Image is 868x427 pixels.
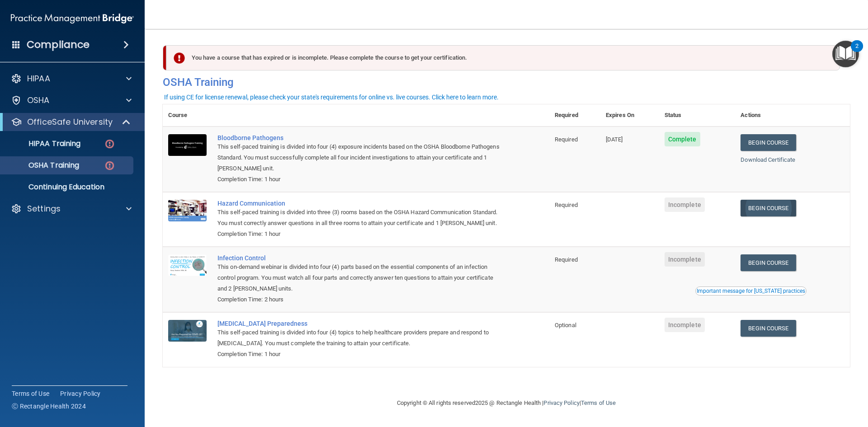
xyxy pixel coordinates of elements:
[27,95,50,106] p: OSHA
[217,294,504,305] div: Completion Time: 2 hours
[27,117,113,127] p: OfficeSafe University
[11,73,132,84] a: HIPAA
[217,134,504,141] a: Bloodborne Pathogens
[665,132,700,146] span: Complete
[217,207,504,229] div: This self-paced training is divided into three (3) rooms based on the OSHA Hazard Communication S...
[697,288,805,294] div: Important message for [US_STATE] practices
[695,286,807,296] button: Read this if you are a dental practitioner in the state of CA
[27,38,90,51] h4: Compliance
[555,322,576,328] span: Optional
[11,117,131,127] a: OfficeSafe University
[543,399,579,406] a: Privacy Policy
[217,141,504,174] div: This self-paced training is divided into four (4) exposure incidents based on the OSHA Bloodborne...
[163,93,500,102] button: If using CE for license renewal, please check your state's requirements for online vs. live cours...
[217,254,504,262] a: Infection Control
[549,104,600,127] th: Required
[11,95,132,106] a: OSHA
[341,389,671,418] div: Copyright © All rights reserved 2025 @ Rectangle Health | |
[741,254,796,271] a: Begin Course
[217,320,504,327] a: [MEDICAL_DATA] Preparedness
[166,45,840,70] div: You have a course that has expired or is incomplete. Please complete the course to get your certi...
[104,160,115,171] img: danger-circle.6113f641.png
[581,399,616,406] a: Terms of Use
[741,134,796,151] a: Begin Course
[735,104,850,127] th: Actions
[6,139,80,148] p: HIPAA Training
[163,76,850,89] h4: OSHA Training
[832,41,859,67] button: Open Resource Center, 2 new notifications
[60,389,101,398] a: Privacy Policy
[27,73,50,84] p: HIPAA
[12,402,86,411] span: Ⓒ Rectangle Health 2024
[741,200,796,216] a: Begin Course
[217,349,504,360] div: Completion Time: 1 hour
[174,52,185,64] img: exclamation-circle-solid-danger.72ef9ffc.png
[217,174,504,185] div: Completion Time: 1 hour
[6,161,79,170] p: OSHA Training
[606,136,623,143] span: [DATE]
[11,9,134,28] img: PMB logo
[11,203,132,214] a: Settings
[741,320,796,337] a: Begin Course
[712,363,857,399] iframe: Drift Widget Chat Controller
[555,136,578,143] span: Required
[104,138,115,150] img: danger-circle.6113f641.png
[217,229,504,239] div: Completion Time: 1 hour
[665,318,705,332] span: Incomplete
[665,197,705,212] span: Incomplete
[217,200,504,207] a: Hazard Communication
[164,94,499,100] div: If using CE for license renewal, please check your state's requirements for online vs. live cours...
[27,203,61,214] p: Settings
[600,104,659,127] th: Expires On
[555,202,578,208] span: Required
[741,156,795,163] a: Download Certificate
[6,183,129,192] p: Continuing Education
[217,327,504,349] div: This self-paced training is divided into four (4) topics to help healthcare providers prepare and...
[659,104,736,127] th: Status
[665,252,705,267] span: Incomplete
[217,262,504,294] div: This on-demand webinar is divided into four (4) parts based on the essential components of an inf...
[163,104,212,127] th: Course
[855,46,859,58] div: 2
[555,256,578,263] span: Required
[12,389,49,398] a: Terms of Use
